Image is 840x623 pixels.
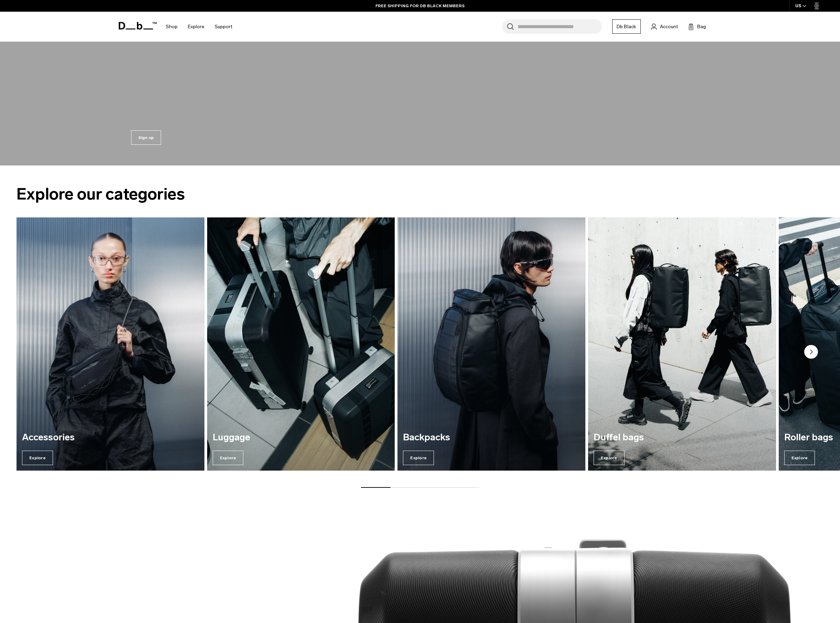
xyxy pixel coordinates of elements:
span: Account [660,23,678,30]
button: Next slide [804,345,818,360]
a: Luggage Explore [207,217,395,471]
div: 3 / 7 [397,217,585,471]
h3: Luggage [213,432,390,443]
button: Bag [688,22,706,31]
span: Explore [213,451,244,465]
div: 1 / 7 [17,217,204,471]
a: Support [215,14,232,39]
a: Account [651,22,678,31]
a: Shop [166,14,178,39]
h2: Explore our categories [17,182,823,206]
div: 4 / 7 [588,217,776,471]
span: Explore [784,451,815,465]
span: Explore [403,451,434,465]
div: 2 / 7 [207,217,395,471]
a: Db Black [612,19,641,34]
span: Explore [594,451,625,465]
h3: Duffel bags [594,432,770,443]
a: Duffel bags Explore [588,217,776,471]
a: Backpacks Explore [397,217,585,471]
span: Explore [22,451,53,465]
span: Bag [697,23,706,30]
a: Sign up [131,130,161,145]
a: Accessories Explore [17,217,204,471]
h3: Accessories [22,432,199,443]
nav: Main Navigation [161,12,237,42]
h3: Backpacks [403,432,580,443]
a: Explore [188,14,204,39]
a: FREE SHIPPING FOR DB BLACK MEMBERS [375,3,465,9]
